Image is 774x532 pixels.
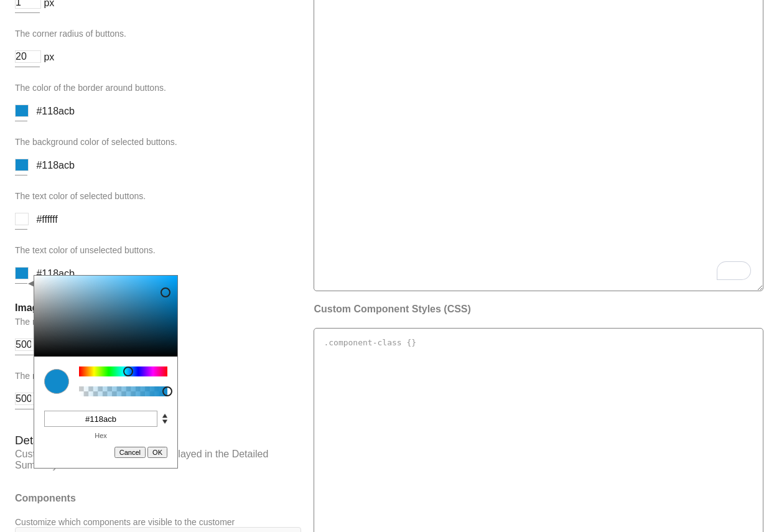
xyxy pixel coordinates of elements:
h4: Image Dimensions [15,302,301,314]
span: #ffffff [36,214,57,225]
p: The maximum height of product images. [15,371,301,381]
p: The text color of selected buttons. [15,191,301,201]
p: Customize how components are displayed in the Detailed Summary View. [15,449,301,471]
h4: Components [15,493,301,504]
button: OK [147,447,167,458]
span: #118acb [36,160,74,170]
p: The maximum width of product images. [15,317,301,327]
h4: Custom Component Styles (CSS) [314,304,744,315]
p: The background color of selected buttons. [15,137,301,147]
p: The corner radius of buttons. [15,29,301,39]
div: Hex [44,432,157,439]
p: Customize which components are visible to the customer [15,517,301,527]
p: The text color of unselected buttons. [15,245,301,255]
button: Cancel [114,447,146,458]
p: The color of the border around buttons. [15,83,301,93]
span: px [44,52,54,62]
span: #118acb [36,268,74,279]
h3: Detailed Summary Component [15,434,301,447]
span: #118acb [36,106,74,116]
